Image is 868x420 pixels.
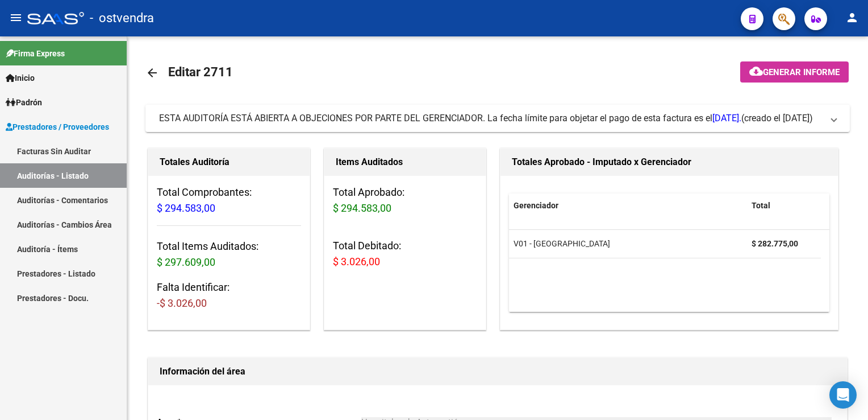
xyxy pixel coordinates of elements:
[333,202,391,214] span: $ 294.583,00
[752,239,798,248] strong: $ 282.775,00
[145,105,850,132] mat-expansion-panel-header: ESTA AUDITORÍA ESTÁ ABIERTA A OBJECIONES POR PARTE DEL GERENCIADOR. La fecha límite para objetar ...
[157,256,215,268] span: $ 297.609,00
[6,72,35,84] span: Inicio
[514,239,610,248] span: V01 - [GEOGRAPHIC_DATA]
[740,61,849,83] button: Generar informe
[145,66,159,80] mat-icon: arrow_back
[157,238,301,270] h3: Total Items Auditados:
[9,11,23,24] mat-icon: menu
[168,65,233,79] span: Editar 2711
[712,113,741,123] span: [DATE].
[159,113,741,123] span: ESTA AUDITORÍA ESTÁ ABIERTA A OBJECIONES POR PARTE DEL GERENCIADOR. La fecha límite para objetar ...
[90,6,154,31] span: - ostvendra
[333,256,380,267] span: $ 3.026,00
[157,184,301,216] h3: Total Comprobantes:
[6,96,42,109] span: Padrón
[747,193,821,218] datatable-header-cell: Total
[6,121,109,133] span: Prestadores / Proveedores
[829,381,857,409] div: Open Intercom Messenger
[749,64,763,78] mat-icon: cloud_download
[752,201,770,210] span: Total
[333,238,477,270] h3: Total Debitado:
[6,47,65,60] span: Firma Express
[157,297,207,309] span: -$ 3.026,00
[336,153,474,171] h1: Items Auditados
[160,153,298,171] h1: Totales Auditoría
[763,67,840,77] span: Generar informe
[160,363,836,381] h1: Información del área
[845,11,859,24] mat-icon: person
[509,193,747,218] datatable-header-cell: Gerenciador
[157,202,215,214] span: $ 294.583,00
[333,184,477,216] h3: Total Aprobado:
[157,279,301,311] h3: Falta Identificar:
[512,153,827,171] h1: Totales Aprobado - Imputado x Gerenciador
[741,112,813,125] span: (creado el [DATE])
[514,201,558,210] span: Gerenciador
